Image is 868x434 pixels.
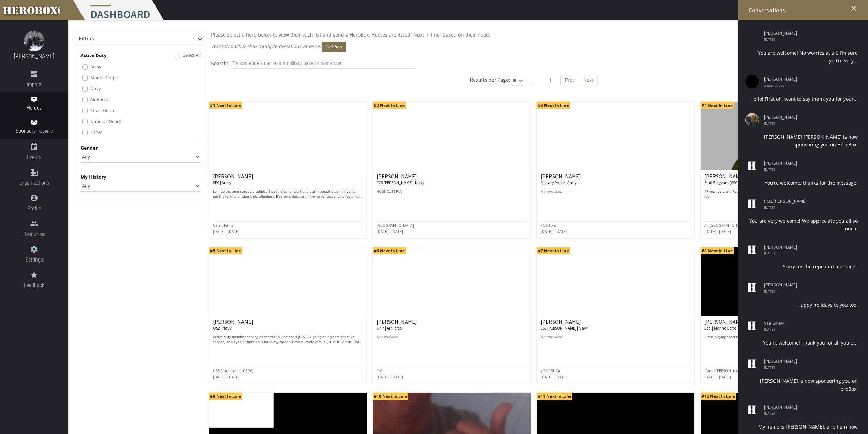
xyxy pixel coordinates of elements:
span: [DATE] [764,366,853,369]
a: [PERSON_NAME] [764,115,853,120]
li: [PERSON_NAME] [DATE] Sorry for the repeated messages [744,239,859,276]
div: You are very welcome! We appreciate you all so much. [745,217,858,233]
span: [DATE] [764,411,853,415]
label: Gender [80,144,98,152]
span: Conversations [749,6,785,14]
a: #1 Next In Line [PERSON_NAME] SPC | Army Lo! I dolors ame consecte adipisc E sedd eius tempori ut... [209,101,367,239]
small: [GEOGRAPHIC_DATA] [377,223,414,228]
small: [DATE] - [DATE] [377,229,403,234]
a: #4 Next In Line [PERSON_NAME] Staff Sergeant (SSG) | National Guard 17 year veteran. Recently mar... [700,101,858,239]
h6: [PERSON_NAME] [377,173,527,185]
li: PO2 [PERSON_NAME] [DATE] You are very welcome! We appreciate you all so much. [744,194,859,238]
span: #1 Next In Line [209,102,242,109]
span: [DATE] [764,38,853,41]
label: Air Force [90,96,108,103]
small: LS3 [PERSON_NAME] | Navy [541,325,588,331]
span: [DATE] [764,251,853,255]
button: Prev [560,74,579,86]
a: [PERSON_NAME] [764,76,853,82]
span: #12 Next In Line [701,393,736,400]
div: You’re welcome, thanks for the message! [745,179,858,187]
button: Click here [322,42,346,52]
h6: Filters [79,36,94,42]
span: #7 Next In Line [537,247,570,254]
small: [DATE] - [DATE] [704,229,731,234]
div: You are welcome! No worries at all, I’m sure you’re very... [745,49,858,65]
li: Vaa Salevi [DATE] You're welcome! Thank you for all you do. [744,316,859,352]
a: #5 Next In Line [PERSON_NAME] OS2 | Navy Active duty member serving onboard USS Cincinnati (LCS 2... [209,247,367,384]
a: #6 Next In Line [PERSON_NAME] Or-7 | Air Force Not provided NMI [DATE] - [DATE] [372,247,531,384]
small: [DATE] - [DATE] [541,374,567,379]
a: #2 Next In Line [PERSON_NAME] FC3 [PERSON_NAME] | Navy HUGE CUBS FAN [GEOGRAPHIC_DATA] [DATE] - [... [372,101,531,239]
p: Not provided [377,334,527,345]
p: Not provided [541,189,691,199]
small: Ali [GEOGRAPHIC_DATA] [704,223,747,228]
span: [DATE] [764,206,853,209]
a: #7 Next In Line [PERSON_NAME] LS3 [PERSON_NAME] | Navy Not provided YOKOSUKA [DATE] - [DATE] [536,247,695,384]
span: [DATE] [764,327,853,331]
div: [PERSON_NAME] is now sponsoring you on HeroBox! [745,377,858,393]
span: [DATE] [764,168,853,171]
span: [DATE] [764,122,853,125]
span: #8 Next In Line [701,247,734,254]
label: National Guard [90,117,121,125]
label: Army [90,63,101,70]
small: Staff Sergeant (SSG) | National Guard [704,180,769,185]
a: #8 Next In Line [PERSON_NAME] Lcpl | Marine Corps I love playing sports/video games and exploring... [700,247,858,384]
small: NMI [377,368,383,373]
li: [PERSON_NAME] [DATE] Happy holidays to you too! [744,277,859,313]
p: 17 year veteran. Recently married ([DATE]). 4th overseas tour. Aviation Operations is my job. [704,189,854,199]
small: [DATE] - [DATE] [541,229,567,234]
li: [PERSON_NAME] [DATE] [PERSON_NAME] [PERSON_NAME] is now sponsoring you on HeroBox! [744,110,859,154]
label: My History [80,173,106,181]
img: image [24,31,44,51]
small: [DATE] - [DATE] [704,374,731,379]
span: a month ago [764,84,853,87]
small: OS2 | Navy [213,325,232,331]
p: Want to pack & ship multiple donations at once? [211,42,856,52]
span: #4 Next In Line [701,102,734,109]
div: Sorry for the repeated messages [745,263,858,270]
p: Lo! I dolors ame consecte adipisc E sedd eius tempori utla etd magnaal e admini veniam qui N exer... [213,189,363,199]
span: #11 Next In Line [537,393,572,400]
a: [PERSON_NAME] [764,31,853,36]
p: I love playing sports/video games and exploring what life has to offer [704,334,854,345]
h6: [PERSON_NAME] [704,173,854,185]
li: [PERSON_NAME] [DATE] You’re welcome, thanks for the message! [744,155,859,192]
h6: [PERSON_NAME] [213,319,363,331]
h6: [PERSON_NAME] [541,319,691,331]
label: Marine Corps [90,74,118,81]
h6: [PERSON_NAME] [213,173,363,185]
small: USS Cincinnati (LCS 20) [213,368,253,373]
li: [PERSON_NAME] [DATE] You are welcome! No worries at all, I’m sure you’re very... [744,26,859,70]
small: [DATE] - [DATE] [213,374,239,379]
label: Other [90,128,102,136]
small: Lcpl | Marine Corps [704,325,736,331]
a: [PERSON_NAME] [14,53,54,60]
small: YOKOSUKA [541,368,560,373]
label: Search: [211,59,228,67]
a: Vaa Salevi [764,321,853,326]
i: close [850,4,858,12]
a: PO2 [PERSON_NAME] [764,199,853,204]
small: Camp [PERSON_NAME] [704,368,745,373]
small: Military Police | Army [541,180,577,185]
small: Camp Parks [213,223,233,228]
h6: [PERSON_NAME] [704,319,854,331]
div: You're welcome! Thank you for all you do. [745,339,858,347]
a: [PERSON_NAME] [764,244,853,250]
small: Or-7 | Air Force [377,325,402,331]
span: #10 Next In Line [373,393,408,400]
span: | [532,76,534,83]
button: Next [579,74,598,86]
p: Active duty member serving onboard USS Cincinnati (LCS 20), going on 7 years of active service, d... [213,334,363,345]
a: [PERSON_NAME] [764,160,853,166]
span: [DATE] [764,290,853,293]
small: [DATE] - [DATE] [213,229,239,234]
span: #6 Next In Line [373,247,406,254]
li: [PERSON_NAME] [DATE] [PERSON_NAME] is now sponsoring you on HeroBox! [744,353,859,397]
small: FC3 [PERSON_NAME] | Navy [377,180,424,185]
h6: Results per Page: [470,76,510,83]
label: Coast Guard [90,107,116,114]
a: #3 Next In Line [PERSON_NAME] Military Police | Army Not provided FOS Torun [DATE] - [DATE] [536,101,695,239]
